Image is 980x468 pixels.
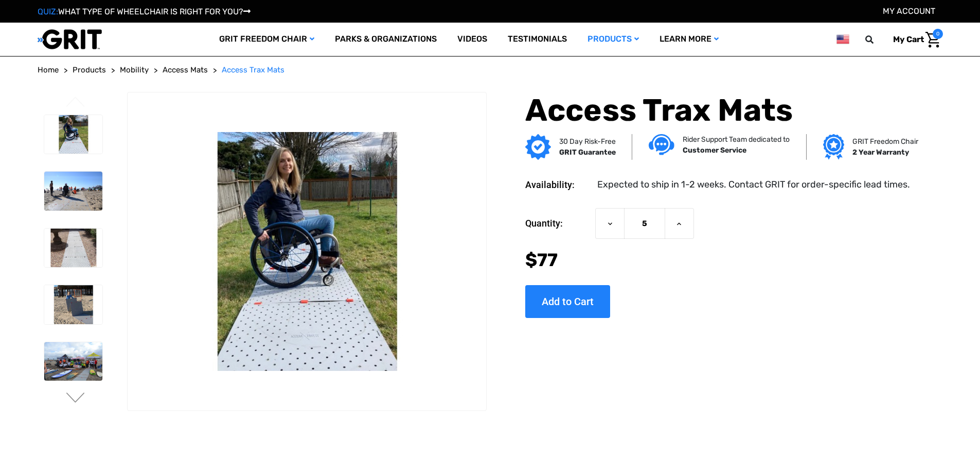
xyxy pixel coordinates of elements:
img: Access Trax Mats [44,115,102,154]
p: Rider Support Team dedicated to [683,134,790,145]
a: Access Mats [163,64,208,76]
span: My Cart [893,34,924,44]
img: Access Trax Mats [44,172,102,211]
input: Search [870,29,885,50]
h1: Access Trax Mats [525,92,915,129]
span: 0 [933,29,943,39]
img: Cart [925,32,940,48]
input: Add to Cart [525,285,610,318]
img: Access Trax Mats [128,132,486,370]
img: Access Trax Mats [44,342,102,381]
span: Access Trax Mats [222,65,284,74]
a: Learn More [649,23,729,56]
a: Access Trax Mats [222,64,284,76]
button: Go to slide 6 of 6 [65,97,86,109]
img: Access Trax Mats [44,229,102,268]
a: QUIZ:WHAT TYPE OF WHEELCHAIR IS RIGHT FOR YOU? [38,7,251,16]
img: us.png [836,33,849,46]
span: Home [38,65,59,74]
a: Videos [447,23,497,56]
a: Cart with 0 items [885,29,943,50]
a: Account [883,6,935,16]
span: QUIZ: [38,7,58,16]
strong: GRIT Guarantee [559,148,616,157]
img: GRIT All-Terrain Wheelchair and Mobility Equipment [38,29,102,50]
img: Customer service [649,134,674,155]
strong: Customer Service [683,146,746,155]
img: GRIT Guarantee [525,134,551,160]
span: Mobility [120,65,149,74]
span: Products [73,65,106,74]
a: Mobility [120,64,149,76]
strong: 2 Year Warranty [852,148,909,157]
a: Products [577,23,649,56]
dd: Expected to ship in 1-2 weeks. Contact GRIT for order-specific lead times. [597,178,910,192]
img: Grit freedom [823,134,844,160]
a: Parks & Organizations [325,23,447,56]
span: Access Mats [163,65,208,74]
a: Products [73,64,106,76]
span: $77 [525,249,558,271]
p: 30 Day Risk-Free [559,136,616,147]
dt: Availability: [525,178,590,192]
nav: Breadcrumb [38,64,943,76]
a: Home [38,64,59,76]
p: GRIT Freedom Chair [852,136,918,147]
button: Go to slide 2 of 6 [65,392,86,405]
a: Testimonials [497,23,577,56]
img: Access Trax Mats [44,285,102,324]
a: GRIT Freedom Chair [209,23,325,56]
label: Quantity: [525,208,590,239]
